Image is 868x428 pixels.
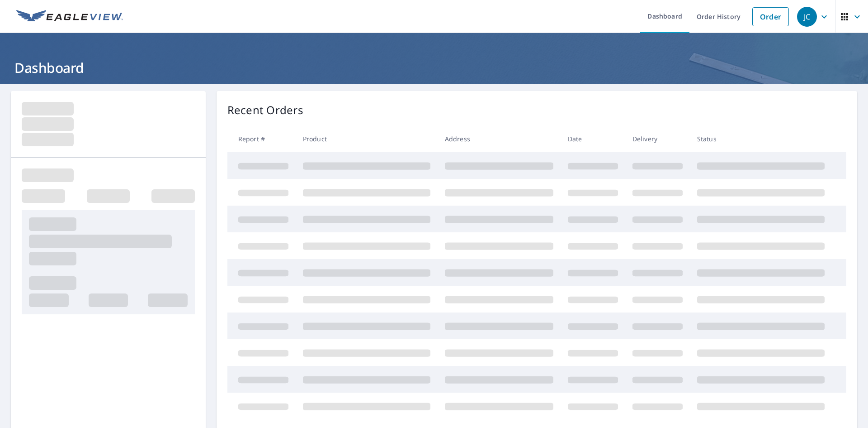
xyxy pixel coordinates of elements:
h1: Dashboard [11,58,857,77]
th: Address [438,125,561,152]
th: Report # [227,125,296,152]
a: Order [752,7,789,26]
div: JC [797,7,817,27]
th: Delivery [625,125,690,152]
th: Status [690,125,832,152]
img: EV Logo [16,10,123,24]
p: Recent Orders [227,102,303,118]
th: Date [561,125,625,152]
th: Product [296,125,438,152]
